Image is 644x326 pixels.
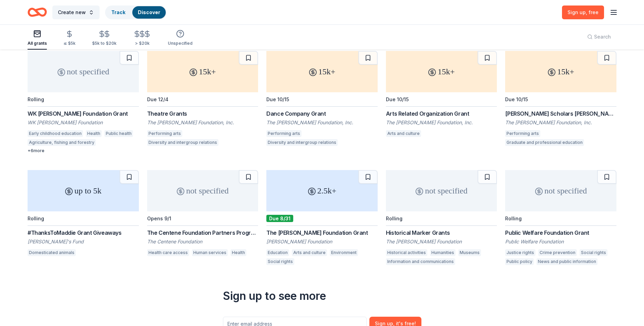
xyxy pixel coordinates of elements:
div: Unspecified [168,41,193,46]
div: not specified [28,51,139,92]
div: + 6 more [28,148,139,154]
div: The [PERSON_NAME] Foundation, Inc. [147,119,258,126]
div: Due 8/31 [266,215,293,222]
div: The [PERSON_NAME] Foundation, Inc. [386,119,497,126]
div: WK [PERSON_NAME] Foundation [28,119,139,126]
div: Public health [104,130,133,137]
div: [PERSON_NAME] Scholars [PERSON_NAME] [505,109,616,118]
div: Rolling [386,215,402,221]
div: Theatre Grants [147,109,258,118]
div: ≤ $5k [63,41,75,46]
a: not specifiedRollingWK [PERSON_NAME] Foundation GrantWK [PERSON_NAME] FoundationEarly childhood e... [28,51,139,154]
a: Home [28,4,47,20]
a: 15k+Due 10/15Dance Company GrantThe [PERSON_NAME] Foundation, Inc.Performing artsDiversity and in... [266,51,378,148]
div: The [PERSON_NAME] Foundation, Inc. [266,119,378,126]
div: The Centene Foundation [147,238,258,245]
div: Information and communications [386,258,455,265]
span: Sign up [568,9,599,15]
div: Health [231,249,246,256]
div: Health [86,130,102,137]
a: not specifiedRollingHistorical Marker GrantsThe [PERSON_NAME] FoundationHistorical activitiesHuma... [386,170,497,267]
div: Rolling [28,96,44,102]
div: Due 10/15 [266,96,289,102]
div: [PERSON_NAME] Foundation [266,238,378,245]
div: Rolling [28,215,44,221]
div: not specified [505,170,616,211]
div: Dance Company Grant [266,109,378,118]
div: Health care access [147,249,189,256]
button: Create new [52,6,100,19]
a: 15k+Due 12/4Theatre GrantsThe [PERSON_NAME] Foundation, Inc.Performing artsDiversity and intergro... [147,51,258,148]
div: The Centene Foundation Partners Program [147,229,258,237]
div: Due 10/15 [505,96,528,102]
div: Historical activities [386,249,427,256]
div: Domesticated animals [28,249,76,256]
div: Diversity and intergroup relations [147,139,218,146]
div: Diversity and intergroup relations [266,139,338,146]
div: Arts and culture [292,249,327,256]
div: Graduate and professional education [505,139,584,146]
div: Social rights [266,258,294,265]
div: Performing arts [266,130,301,137]
a: Sign up, free [562,6,604,19]
div: Opens 9/1 [147,215,171,221]
div: Due 12/4 [147,96,168,102]
div: Historical Marker Grants [386,229,497,237]
div: [PERSON_NAME]'s Fund [28,238,139,245]
div: Public Welfare Foundation [505,238,616,245]
a: up to 5kRolling#ThanksToMaddie Grant Giveaways[PERSON_NAME]'s FundDomesticated animals [28,170,139,258]
div: Performing arts [505,130,540,137]
div: Crime prevention [538,249,577,256]
a: 15k+Due 10/15Arts Related Organization GrantThe [PERSON_NAME] Foundation, Inc.Arts and culture [386,51,497,139]
div: All grants [28,41,47,46]
div: Museums [458,249,481,256]
span: , free [586,9,599,15]
div: 15k+ [505,51,616,92]
div: $5k to $20k [92,41,116,46]
div: The [PERSON_NAME] Foundation, Inc. [505,119,616,126]
a: 2.5k+Due 8/31The [PERSON_NAME] Foundation Grant[PERSON_NAME] FoundationEducationArts and cultureE... [266,170,378,267]
button: TrackDiscover [105,6,166,19]
div: Environment [330,249,358,256]
div: WK [PERSON_NAME] Foundation Grant [28,109,139,118]
div: 15k+ [386,51,497,92]
div: 15k+ [147,51,258,92]
div: Sign up to see more [223,289,421,303]
button: Unspecified [168,27,193,50]
div: Human services [192,249,228,256]
div: not specified [147,170,258,211]
div: Justice rights [505,249,535,256]
div: Performing arts [147,130,182,137]
div: Social rights [580,249,607,256]
div: Education [266,249,289,256]
a: not specifiedOpens 9/1The Centene Foundation Partners ProgramThe Centene FoundationHealth care ac... [147,170,258,258]
button: All grants [28,27,47,50]
div: News and public information [536,258,597,265]
div: Agriculture, fishing and forestry [28,139,96,146]
a: not specifiedRollingPublic Welfare Foundation GrantPublic Welfare FoundationJustice rightsCrime p... [505,170,616,267]
div: Humanities [430,249,456,256]
div: up to 5k [28,170,139,211]
div: 15k+ [266,51,378,92]
a: Discover [138,9,160,15]
button: $5k to $20k [92,27,116,50]
div: Arts and culture [386,130,421,137]
div: #ThanksToMaddie Grant Giveaways [28,229,139,237]
button: ≤ $5k [63,27,75,50]
div: not specified [386,170,497,211]
div: The [PERSON_NAME] Foundation [386,238,497,245]
a: Track [111,9,125,15]
div: Early childhood education [28,130,83,137]
div: Due 10/15 [386,96,409,102]
div: Rolling [505,215,522,221]
div: Arts Related Organization Grant [386,109,497,118]
div: 2.5k+ [266,170,378,211]
div: Public Welfare Foundation Grant [505,229,616,237]
a: 15k+Due 10/15[PERSON_NAME] Scholars [PERSON_NAME]The [PERSON_NAME] Foundation, Inc.Performing art... [505,51,616,148]
div: The [PERSON_NAME] Foundation Grant [266,229,378,237]
div: > $20k [133,41,151,46]
span: Create new [58,8,86,17]
button: > $20k [133,27,151,50]
div: Public policy [505,258,534,265]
